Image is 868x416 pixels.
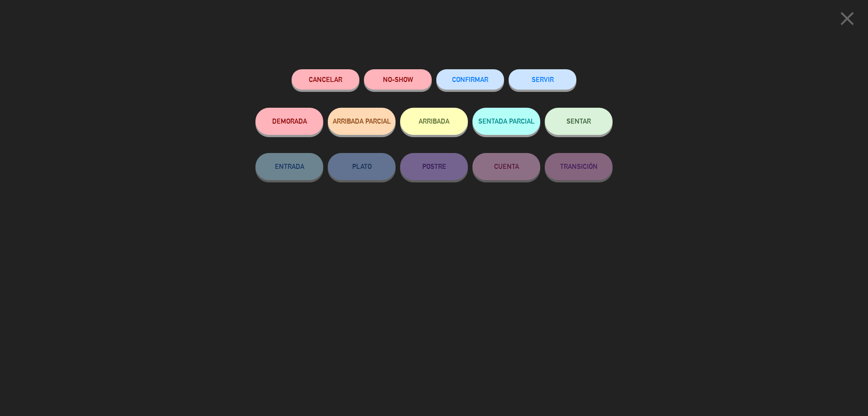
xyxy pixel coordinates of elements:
[566,117,591,125] span: SENTAR
[452,76,488,83] span: CONFIRMAR
[509,69,576,90] button: SERVIR
[292,69,359,90] button: Cancelar
[400,108,468,135] button: ARRIBADA
[472,108,540,135] button: SENTADA PARCIAL
[364,69,432,90] button: NO-SHOW
[333,117,391,125] span: ARRIBADA PARCIAL
[545,153,613,180] button: TRANSICIÓN
[328,108,396,135] button: ARRIBADA PARCIAL
[255,108,323,135] button: DEMORADA
[328,153,396,180] button: PLATO
[836,7,859,30] i: close
[833,7,861,33] button: close
[436,69,504,90] button: CONFIRMAR
[400,153,468,180] button: POSTRE
[255,153,323,180] button: ENTRADA
[545,108,613,135] button: SENTAR
[472,153,540,180] button: CUENTA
